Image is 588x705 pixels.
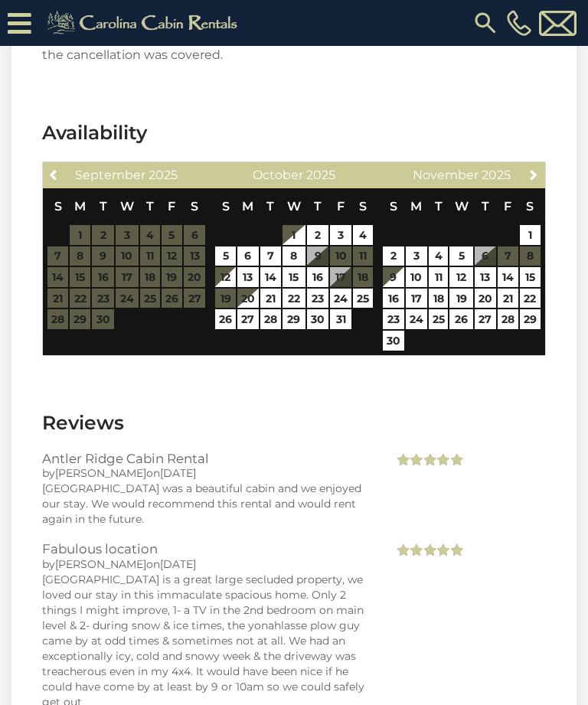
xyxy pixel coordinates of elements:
h3: Fabulous location [42,542,371,556]
h3: Availability [42,119,546,146]
a: 14 [498,267,518,287]
h3: Reviews [42,410,546,436]
a: 23 [383,309,404,329]
h3: Antler Ridge Cabin Rental [42,452,371,465]
a: 25 [353,289,373,308]
a: 15 [283,267,305,287]
a: Next [524,165,544,184]
a: 22 [520,289,541,308]
span: Wednesday [120,199,134,214]
a: 30 [307,309,328,329]
span: Thursday [314,199,322,214]
a: 24 [330,289,351,308]
span: November [413,168,479,182]
span: Friday [168,199,175,214]
a: 7 [260,246,281,266]
span: October [253,168,303,182]
span: Thursday [146,199,154,214]
a: 2 [383,246,404,266]
span: [DATE] [160,557,196,571]
a: 3 [406,246,427,266]
a: 11 [429,267,449,287]
span: 2025 [149,168,178,182]
span: Monday [410,199,422,214]
a: 17 [406,289,427,308]
a: 30 [383,331,404,351]
a: 26 [449,309,472,329]
a: 20 [475,289,496,308]
span: Next [528,168,540,181]
span: Wednesday [455,199,469,214]
a: 21 [260,289,281,308]
span: Monday [242,199,253,214]
a: 1 [283,225,305,245]
span: 2025 [482,168,511,182]
a: 27 [237,309,259,329]
a: 1 [520,225,541,245]
span: Friday [337,199,345,214]
a: Previous [44,165,64,184]
a: 22 [283,289,305,308]
a: 8 [283,246,305,266]
a: 28 [260,309,281,329]
a: 19 [449,289,472,308]
a: 12 [449,267,472,287]
span: Sunday [54,199,62,214]
a: 23 [307,289,328,308]
a: 26 [215,309,236,329]
span: Friday [504,199,511,214]
a: 3 [330,225,351,245]
a: 2 [307,225,328,245]
span: Saturday [526,199,534,214]
a: 31 [330,309,351,329]
a: 28 [498,309,518,329]
span: Tuesday [266,199,274,214]
a: 27 [475,309,496,329]
a: 5 [449,246,472,266]
span: Thursday [482,199,489,214]
span: Tuesday [435,199,443,214]
a: 10 [406,267,427,287]
a: 25 [429,309,449,329]
a: [PHONE_NUMBER] [503,10,535,36]
span: Saturday [359,199,367,214]
a: 12 [215,267,236,287]
a: 4 [429,246,449,266]
a: 9 [383,267,404,287]
span: 2025 [306,168,335,182]
a: 18 [429,289,449,308]
a: 15 [520,267,541,287]
a: 4 [353,225,373,245]
div: by on [42,465,371,481]
a: 16 [383,289,404,308]
div: [GEOGRAPHIC_DATA] was a beautiful cabin and we enjoyed our stay. We would recommend this rental a... [42,481,371,527]
a: 21 [498,289,518,308]
span: [PERSON_NAME] [55,466,146,480]
a: 29 [520,309,541,329]
a: 20 [237,289,259,308]
a: 24 [406,309,427,329]
a: 5 [215,246,236,266]
span: Monday [74,199,86,214]
span: Tuesday [100,199,107,214]
span: Sunday [390,199,397,214]
span: Sunday [222,199,230,214]
a: 13 [237,267,259,287]
span: September [75,168,145,182]
span: Wednesday [287,199,301,214]
a: 29 [283,309,305,329]
a: 14 [260,267,281,287]
a: 6 [237,246,259,266]
a: 16 [307,267,328,287]
div: by on [42,556,371,572]
span: [DATE] [160,466,196,480]
span: Previous [48,168,60,181]
span: Saturday [191,199,198,214]
img: search-regular.svg [472,9,499,37]
a: 13 [475,267,496,287]
span: [PERSON_NAME] [55,557,146,571]
img: Khaki-logo.png [39,8,250,38]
